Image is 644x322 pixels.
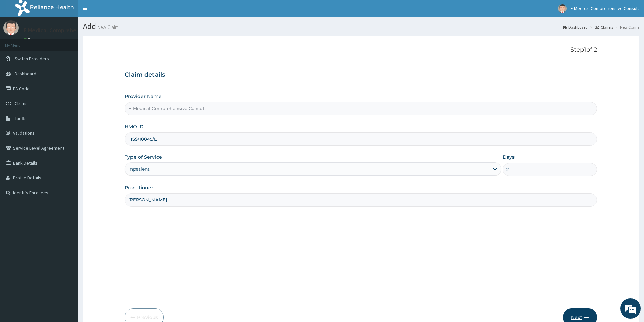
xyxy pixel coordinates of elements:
p: E Medical Comprehensive Consult [24,27,112,33]
small: New Claim [96,25,119,30]
a: Online [24,37,40,42]
label: Practitioner [125,184,153,191]
img: User Image [3,20,19,35]
div: Minimize live chat window [111,3,127,20]
li: New Claim [614,24,639,30]
div: Chat with us now [35,38,114,47]
h1: Add [83,22,639,31]
input: Enter HMO ID [125,132,597,146]
label: HMO ID [125,123,144,130]
label: Provider Name [125,93,162,100]
a: Dashboard [563,24,588,30]
span: We're online! [39,85,93,153]
input: Enter Name [125,193,597,206]
img: User Image [558,4,567,13]
p: Step 1 of 2 [125,46,597,54]
span: Dashboard [15,71,37,77]
span: E Medical Comprehensive Consult [571,5,639,11]
a: Claims [595,24,613,30]
textarea: Type your message and hit 'Enter' [3,184,129,208]
span: Switch Providers [15,56,49,62]
label: Days [503,154,515,160]
span: Claims [15,100,28,106]
label: Type of Service [125,154,162,160]
div: Inpatient [128,166,150,172]
h3: Claim details [125,71,597,79]
span: Tariffs [15,115,27,121]
img: d_794563401_company_1708531726252_794563401 [13,34,27,51]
